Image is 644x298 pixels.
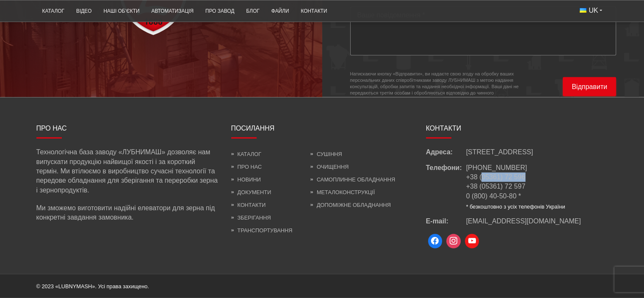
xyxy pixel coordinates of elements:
[231,189,271,195] a: Документи
[310,151,342,157] a: Сушіння
[580,8,586,13] img: Українська
[466,203,565,211] li: * безкоштовно з усіх телефонів України
[350,71,520,103] small: Натискаючи кнопку «Відправити», ви надаєте свою згоду на обробку ваших персональних даних співроб...
[589,6,598,15] span: UK
[463,232,481,251] a: Youtube
[310,164,349,170] a: Очищення
[574,3,608,18] button: UK
[231,214,271,221] a: Зберігання
[36,125,67,132] span: Про нас
[466,148,533,157] span: [STREET_ADDRESS]
[426,217,466,226] span: E-mail:
[231,176,261,183] a: Новини
[265,3,295,19] a: Файли
[310,189,375,195] a: Металоконструкції
[36,148,218,195] p: Технологічна база заводу «ЛУБНИМАШ» дозволяє нам випускати продукцію найвищої якості і за коротки...
[572,82,607,92] span: Відправити
[231,125,275,132] span: Посилання
[231,227,293,234] a: Транспортування
[36,283,149,290] span: © 2023 «LUBNYMASH». Усі права захищено.
[444,232,463,251] a: Instagram
[466,183,525,190] a: +38 (05361) 72 597
[199,3,240,19] a: Про завод
[466,173,525,181] a: +38 (05361) 72 596
[310,202,391,208] a: Допоміжне обладнання
[295,3,333,19] a: Контакти
[563,77,616,96] button: Відправити
[466,217,581,226] a: [EMAIL_ADDRESS][DOMAIN_NAME]
[36,203,218,223] p: Ми зможемо виготовити надійні елеватори для зерна під конкретні завдання замовника.
[231,164,262,170] a: Про нас
[70,3,97,19] a: Відео
[145,3,199,19] a: Автоматизація
[231,202,266,208] a: Контакти
[426,148,466,157] span: Адреса:
[231,151,261,157] a: Каталог
[426,232,445,251] a: Facebook
[466,192,521,200] a: 0 (800) 40-50-80 *
[466,164,527,171] a: [PHONE_NUMBER]
[36,3,70,19] a: Каталог
[426,163,466,211] span: Телефони:
[310,176,395,183] a: Самоплинне обладнання
[97,3,145,19] a: Наші об’єкти
[240,3,265,19] a: Блог
[426,125,462,132] span: Контакти
[466,217,581,225] span: [EMAIL_ADDRESS][DOMAIN_NAME]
